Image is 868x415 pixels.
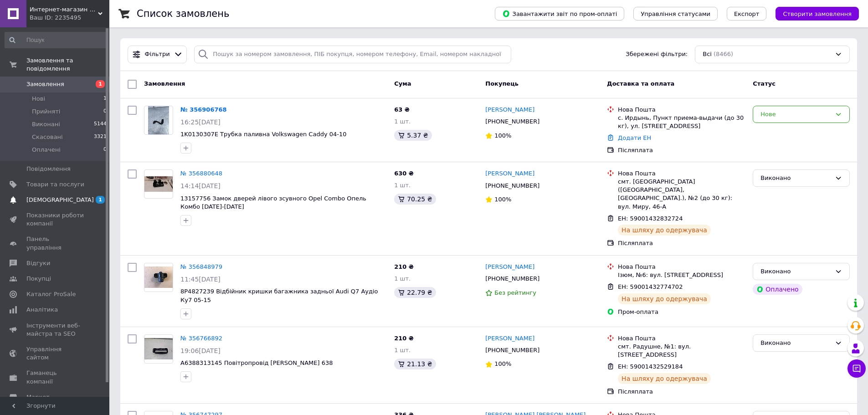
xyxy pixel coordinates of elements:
[26,211,84,228] span: Показники роботи компанії
[760,338,831,348] div: Виконано
[483,116,541,128] div: [PHONE_NUMBER]
[180,347,221,354] span: 19:06[DATE]
[618,114,745,130] div: с. Ирдынь, Пункт приема-выдачи (до 30 кг), ул. [STREET_ADDRESS]
[180,118,221,126] span: 16:25[DATE]
[485,80,519,87] span: Покупець
[483,273,541,285] div: [PHONE_NUMBER]
[618,169,745,178] div: Нова Пошта
[26,369,84,385] span: Гаманець компанії
[394,263,414,270] span: 210 ₴
[618,263,745,271] div: Нова Пошта
[618,343,745,359] div: смт. Радушне, №1: вул. [STREET_ADDRESS]
[760,267,831,277] div: Виконано
[26,306,58,314] span: Аналітика
[26,56,109,73] span: Замовлення та повідомлення
[502,10,617,18] span: Завантажити звіт по пром-оплаті
[180,106,227,113] a: № 356906768
[394,347,411,354] span: 1 шт.
[26,275,51,283] span: Покупці
[618,178,745,211] div: смт. [GEOGRAPHIC_DATA] ([GEOGRAPHIC_DATA], [GEOGRAPHIC_DATA].), №2 (до 30 кг): вул. Миру, 46-А
[26,322,84,338] span: Інструменти веб-майстра та SEO
[144,334,173,364] a: Фото товару
[144,80,185,87] span: Замовлення
[618,146,745,154] div: Післяплата
[760,174,831,183] div: Виконано
[394,359,436,369] div: 21.13 ₴
[103,146,107,154] span: 0
[485,334,534,343] a: [PERSON_NAME]
[26,235,84,251] span: Панель управління
[626,50,688,59] span: Збережені фільтри:
[618,215,683,222] span: ЕН: 59001432832724
[32,108,60,116] span: Прийняті
[485,263,534,272] a: [PERSON_NAME]
[144,263,173,292] a: Фото товару
[26,345,84,362] span: Управління сайтом
[180,335,222,342] a: № 356766892
[641,10,710,17] span: Управління статусами
[494,360,511,367] span: 100%
[494,196,511,203] span: 100%
[703,50,712,59] span: Всі
[194,46,511,63] input: Пошук за номером замовлення, ПІБ покупця, номером телефону, Email, номером накладної
[483,344,541,356] div: [PHONE_NUMBER]
[394,80,411,87] span: Cума
[618,363,683,370] span: ЕН: 59001432529184
[394,130,431,141] div: 5.37 ₴
[494,132,511,139] span: 100%
[727,7,767,20] button: Експорт
[32,120,60,128] span: Виконані
[26,180,84,189] span: Товари та послуги
[618,134,651,141] a: Додати ЕН
[32,95,45,103] span: Нові
[144,176,173,192] img: Фото товару
[618,225,711,236] div: На шляху до одержувача
[766,10,859,17] a: Створити замовлення
[103,108,107,116] span: 0
[26,80,64,88] span: Замовлення
[618,239,745,247] div: Післяплата
[144,338,173,359] img: Фото товару
[485,106,534,114] a: [PERSON_NAME]
[103,95,107,103] span: 1
[495,7,624,20] button: Завантажити звіт по пром-оплаті
[394,194,436,205] div: 70.25 ₴
[783,10,852,17] span: Створити замовлення
[618,293,711,304] div: На шляху до одержувача
[394,335,414,342] span: 210 ₴
[847,359,866,378] button: Чат з покупцем
[180,195,366,210] a: 13157756 Замок дверей лівого зсувного Opel Combo Опель Комбо [DATE]-[DATE]
[714,51,733,57] span: (8466)
[94,120,107,128] span: 5144
[180,359,333,366] a: A6388313145 Повітропровід [PERSON_NAME] 638
[26,393,50,401] span: Маркет
[144,169,173,199] a: Фото товару
[394,287,436,298] div: 22.79 ₴
[633,7,718,20] button: Управління статусами
[483,180,541,192] div: [PHONE_NUMBER]
[394,106,410,113] span: 63 ₴
[760,110,831,119] div: Нове
[394,170,414,177] span: 630 ₴
[94,133,107,141] span: 3321
[144,106,173,135] a: Фото товару
[26,165,71,173] span: Повідомлення
[180,263,222,270] a: № 356848979
[394,182,411,189] span: 1 шт.
[753,284,802,295] div: Оплачено
[394,118,411,125] span: 1 шт.
[96,80,105,88] span: 1
[494,289,536,296] span: Без рейтингу
[32,133,63,141] span: Скасовані
[32,146,61,154] span: Оплачені
[618,106,745,114] div: Нова Пошта
[485,169,534,178] a: [PERSON_NAME]
[180,131,347,138] span: 1K0130307E Трубка паливна Volkswagen Caddy 04-10
[734,10,760,17] span: Експорт
[618,271,745,279] div: Ізюм, №6: вул. [STREET_ADDRESS]
[148,106,169,134] img: Фото товару
[30,5,98,14] span: Интернет-магазин автозапчастей ВсеАвто
[26,290,76,298] span: Каталог ProSale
